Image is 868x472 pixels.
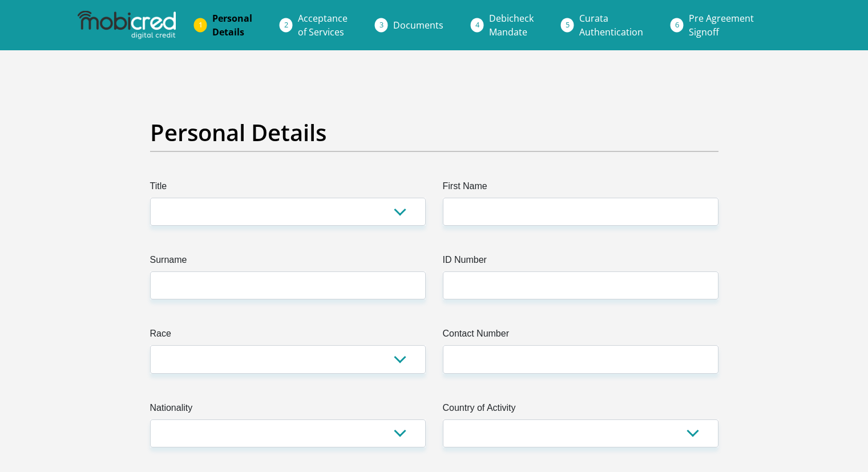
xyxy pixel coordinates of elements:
[289,7,357,43] a: Acceptanceof Services
[393,19,443,31] span: Documents
[212,12,252,38] span: Personal Details
[443,327,718,345] label: Contact Number
[443,198,718,226] input: First Name
[443,179,718,198] label: First Name
[570,7,652,43] a: CurataAuthentication
[150,271,426,299] input: Surname
[203,7,261,43] a: PersonalDetails
[443,253,718,271] label: ID Number
[150,253,426,271] label: Surname
[298,12,348,38] span: Acceptance of Services
[150,119,718,146] h2: Personal Details
[150,179,426,198] label: Title
[689,12,754,38] span: Pre Agreement Signoff
[78,11,176,39] img: mobicred logo
[443,271,718,299] input: ID Number
[443,401,718,419] label: Country of Activity
[150,401,426,419] label: Nationality
[489,12,534,38] span: Debicheck Mandate
[579,12,643,38] span: Curata Authentication
[150,327,426,345] label: Race
[443,345,718,373] input: Contact Number
[680,7,763,43] a: Pre AgreementSignoff
[384,14,453,37] a: Documents
[480,7,543,43] a: DebicheckMandate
